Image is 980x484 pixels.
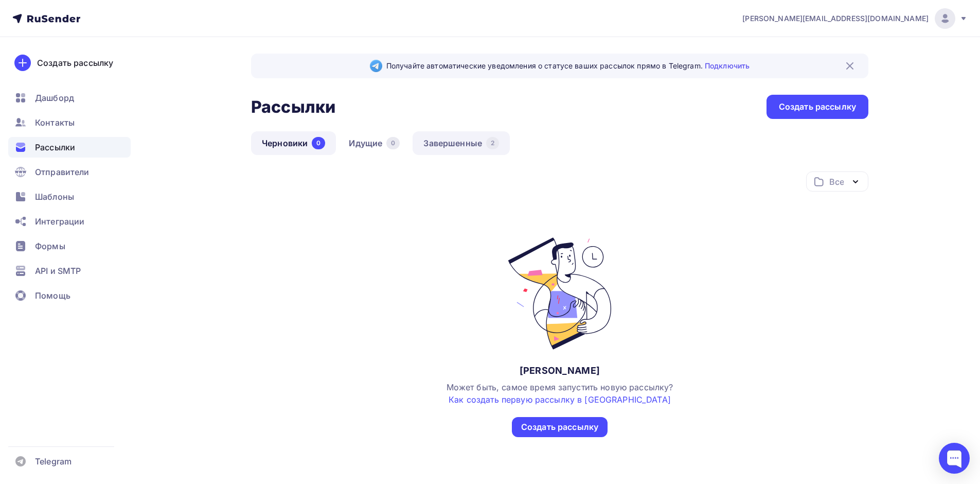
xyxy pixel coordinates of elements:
span: Дашборд [35,92,74,104]
div: 2 [486,137,499,149]
span: Отправители [35,166,90,178]
span: Помощь [35,289,70,302]
a: [PERSON_NAME][EMAIL_ADDRESS][DOMAIN_NAME] [742,8,968,29]
div: Создать рассылку [37,57,113,69]
div: 0 [386,137,400,149]
span: [PERSON_NAME][EMAIL_ADDRESS][DOMAIN_NAME] [742,13,929,24]
span: Контакты [35,116,75,129]
a: Шаблоны [8,186,131,207]
span: API и SMTP [35,265,81,277]
div: Создать рассылку [779,101,856,113]
a: Отправители [8,162,131,182]
span: Рассылки [35,141,75,153]
button: Все [806,171,868,192]
div: Все [829,176,844,188]
span: Может быть, самое время запустить новую рассылку? [447,382,673,405]
div: 0 [312,137,325,149]
a: Черновики0 [251,131,336,155]
a: Контакты [8,112,131,133]
a: Дашборд [8,88,131,108]
div: [PERSON_NAME] [520,365,600,377]
a: Идущие0 [338,131,411,155]
h2: Рассылки [251,97,335,117]
img: Telegram [370,60,382,72]
div: Создать рассылку [521,421,598,433]
a: Подключить [705,61,750,70]
span: Интеграции [35,215,84,228]
a: Формы [8,236,131,256]
a: Завершенные2 [413,131,510,155]
span: Telegram [35,455,72,468]
span: Получайте автоматические уведомления о статусе ваших рассылок прямо в Telegram. [386,61,750,71]
a: Как создать первую рассылку в [GEOGRAPHIC_DATA] [449,394,671,405]
span: Формы [35,240,65,252]
a: Рассылки [8,137,131,158]
span: Шаблоны [35,191,74,203]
